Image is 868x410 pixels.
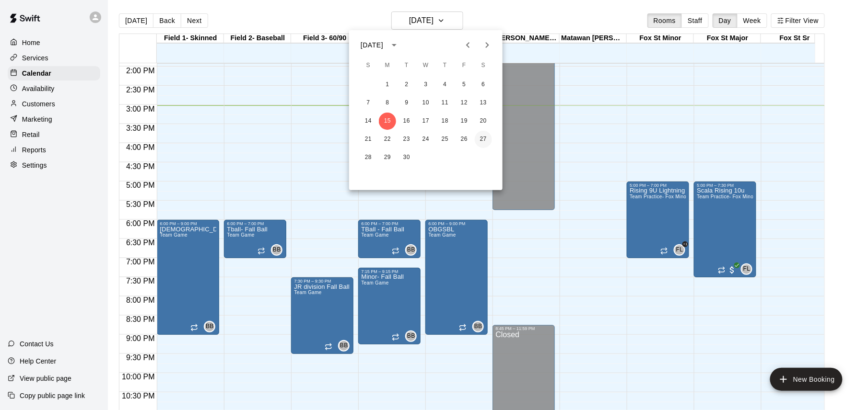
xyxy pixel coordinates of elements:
button: 17 [417,113,434,130]
button: 18 [436,113,454,130]
span: Tuesday [398,56,415,75]
button: 12 [456,94,473,112]
button: 22 [379,131,396,148]
button: calendar view is open, switch to year view [386,37,402,53]
button: Next month [478,35,497,55]
button: 26 [456,131,473,148]
span: Wednesday [417,56,434,75]
button: 6 [475,76,492,93]
button: 20 [475,113,492,130]
button: 19 [456,113,473,130]
button: 11 [436,94,454,112]
button: 14 [360,113,377,130]
button: 3 [417,76,434,93]
button: Previous month [458,35,478,55]
span: Friday [456,56,473,75]
div: [DATE] [361,40,383,50]
button: 5 [456,76,473,93]
button: 8 [379,94,396,112]
button: 4 [436,76,454,93]
button: 9 [398,94,415,112]
button: 10 [417,94,434,112]
span: Sunday [360,56,377,75]
button: 2 [398,76,415,93]
button: 29 [379,149,396,166]
button: 23 [398,131,415,148]
button: 21 [360,131,377,148]
button: 1 [379,76,396,93]
button: 24 [417,131,434,148]
button: 7 [360,94,377,112]
button: 27 [475,131,492,148]
button: 13 [475,94,492,112]
button: 25 [436,131,454,148]
span: Saturday [475,56,492,75]
span: Monday [379,56,396,75]
button: 16 [398,113,415,130]
button: 15 [379,113,396,130]
span: Thursday [436,56,454,75]
button: 28 [360,149,377,166]
button: 30 [398,149,415,166]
